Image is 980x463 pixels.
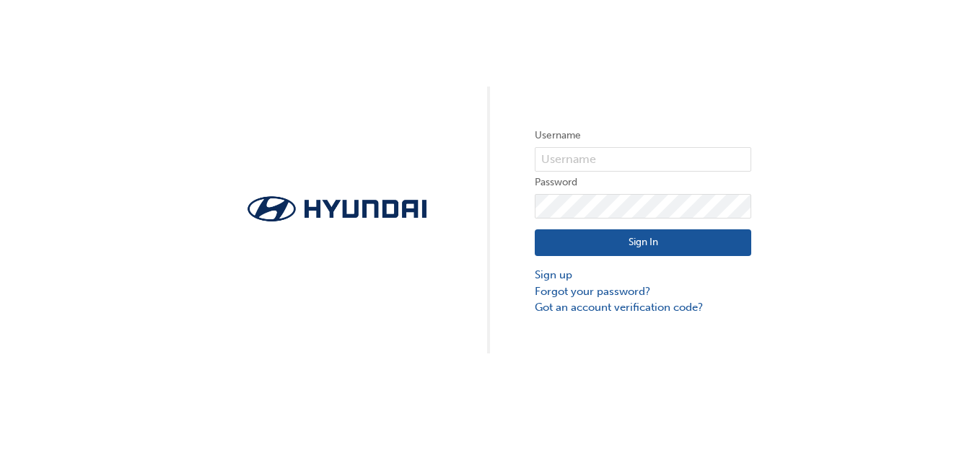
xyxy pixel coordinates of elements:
a: Got an account verification code? [535,299,751,316]
img: Trak [229,192,445,226]
button: Sign In [535,229,751,257]
label: Password [535,174,751,191]
a: Sign up [535,267,751,283]
a: Forgot your password? [535,283,751,300]
label: Username [535,127,751,144]
input: Username [535,147,751,172]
